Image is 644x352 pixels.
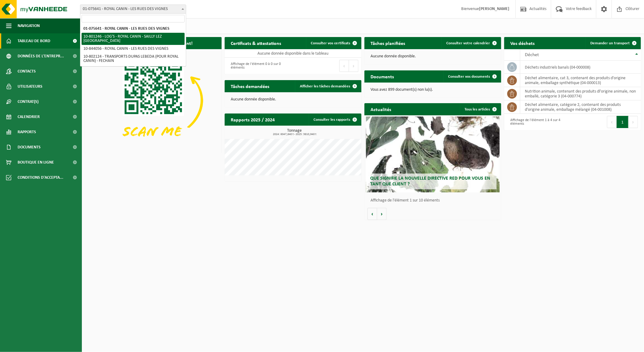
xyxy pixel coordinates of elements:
[18,18,40,33] span: Navigation
[80,5,186,13] span: 01-075641 - ROYAL CANIN - LES RUES DES VIGNES
[18,79,42,94] span: Utilisateurs
[520,87,641,100] td: nutrition animale, contenant des produits dl'origine animale, non emballé, catégorie 3 (04-000774)
[377,208,387,220] button: Volgende
[364,70,400,82] h2: Documents
[225,49,361,58] td: Aucune donnée disponible dans le tableau
[504,37,541,49] h2: Vos déchets
[520,100,641,114] td: déchet alimentaire, catégorie 2, contenant des produits d'origine animale, emballage mélangé (04-...
[18,124,36,140] span: Rapports
[18,109,40,124] span: Calendrier
[228,129,361,136] h3: Tonnage
[225,80,275,92] h2: Tâches demandées
[441,37,501,49] a: Consulter votre calendrier
[590,41,630,45] span: Demander un transport
[309,113,361,126] a: Consulter les rapports
[507,115,570,129] div: Affichage de l'élément 1 à 4 sur 4 éléments
[295,80,361,92] a: Afficher les tâches demandées
[18,170,63,185] span: Conditions d'accepta...
[349,60,358,72] button: Next
[339,60,349,72] button: Previous
[18,155,54,170] span: Boutique en ligne
[364,37,411,49] h2: Tâches planifiées
[300,84,350,88] span: Afficher les tâches demandées
[371,88,495,92] p: Vous avez 899 document(s) non lu(s).
[18,49,64,64] span: Données de l'entrepr...
[306,37,361,49] a: Consulter vos certificats
[82,45,185,53] li: 10-844056 - ROYAL CANIN - LES RUES DES VIGNES
[479,7,509,11] strong: [PERSON_NAME]
[225,113,281,125] h2: Rapports 2025 / 2024
[520,74,641,87] td: déchet alimentaire, cat 3, contenant des produits d'origine animale, emballage synthétique (04-00...
[371,176,491,187] span: Que signifie la nouvelle directive RED pour vous en tant que client ?
[225,37,287,49] h2: Certificats & attestations
[367,208,377,220] button: Vorige
[80,5,186,14] span: 01-075641 - ROYAL CANIN - LES RUES DES VIGNES
[18,64,36,79] span: Contacts
[448,75,490,79] span: Consulter vos documents
[629,116,638,128] button: Next
[446,41,490,45] span: Consulter votre calendrier
[82,25,185,33] li: 01-075641 - ROYAL CANIN - LES RUES DES VIGNES
[525,52,539,57] span: Déchet
[585,37,640,49] a: Demander un transport
[18,33,50,49] span: Tableau de bord
[607,116,617,128] button: Previous
[366,117,500,192] a: Que signifie la nouvelle directive RED pour vous en tant que client ?
[18,94,39,109] span: Contrat(s)
[460,103,501,115] a: Tous les articles
[520,61,641,74] td: déchets industriels banals (04-000008)
[371,198,498,203] p: Affichage de l'élément 1 sur 10 éléments
[364,103,397,115] h2: Actualités
[311,41,350,45] span: Consulter vos certificats
[371,54,495,59] p: Aucune donnée disponible.
[18,140,41,155] span: Documents
[617,116,629,128] button: 1
[231,97,355,102] p: Aucune donnée disponible.
[82,33,185,45] li: 10-801246 - LOG'S - ROYAL CANIN - SAILLY LEZ [GEOGRAPHIC_DATA]
[228,133,361,136] span: 2024: 6047,840 t - 2025: 3810,940 t
[228,59,290,73] div: Affichage de l'élément 0 à 0 sur 0 éléments
[82,53,185,65] li: 10-802124 - TRANSPORTS DUPAS LEBEDA (POUR ROYAL CANIN) - FECHAIN
[443,70,501,83] a: Consulter vos documents
[85,49,222,152] img: Download de VHEPlus App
